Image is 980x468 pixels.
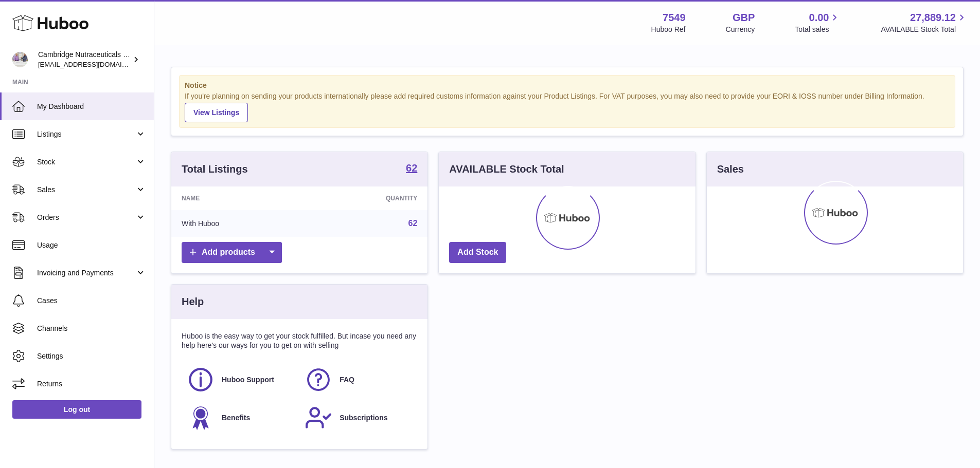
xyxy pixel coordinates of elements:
div: Currency [726,25,755,34]
th: Quantity [307,186,427,210]
a: 27,889.12 AVAILABLE Stock Total [881,11,968,34]
a: Huboo Support [187,366,294,394]
a: 62 [406,163,417,175]
span: AVAILABLE Stock Total [881,25,968,34]
a: View Listings [185,103,248,122]
td: With Huboo [171,210,307,237]
p: Huboo is the easy way to get your stock fulfilled. But incase you need any help here's our ways f... [182,331,417,351]
a: Subscriptions [305,404,412,432]
span: Stock [37,157,135,167]
a: FAQ [305,366,412,394]
span: Sales [37,185,135,195]
span: Returns [37,379,146,389]
span: 0.00 [809,11,829,25]
span: FAQ [340,375,354,385]
strong: 7549 [663,11,686,25]
h3: Help [182,295,204,309]
span: Invoicing and Payments [37,268,135,278]
div: Huboo Ref [651,25,686,34]
a: Add Stock [449,242,506,263]
h3: Sales [717,162,744,176]
strong: Notice [185,81,950,90]
span: Cases [37,296,146,306]
img: internalAdmin-7549@internal.huboo.com [12,52,28,67]
span: Settings [37,351,146,361]
span: Benefits [222,413,250,423]
a: Add products [182,242,282,263]
strong: GBP [733,11,755,25]
div: If you're planning on sending your products internationally please add required customs informati... [185,91,950,122]
span: My Dashboard [37,102,146,111]
span: Huboo Support [222,375,274,385]
h3: Total Listings [182,162,248,176]
a: Benefits [187,404,294,432]
span: Channels [37,324,146,333]
span: Orders [37,213,135,222]
span: 27,889.12 [910,11,956,25]
th: Name [171,186,307,210]
h3: AVAILABLE Stock Total [449,162,564,176]
a: 62 [408,219,418,228]
span: Subscriptions [340,413,387,423]
a: Log out [12,400,141,419]
div: Cambridge Nutraceuticals Ltd [38,50,131,69]
a: 0.00 Total sales [795,11,841,34]
span: Usage [37,240,146,250]
span: Listings [37,129,135,139]
strong: 62 [406,163,417,173]
span: Total sales [795,25,841,34]
span: [EMAIL_ADDRESS][DOMAIN_NAME] [38,60,151,68]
